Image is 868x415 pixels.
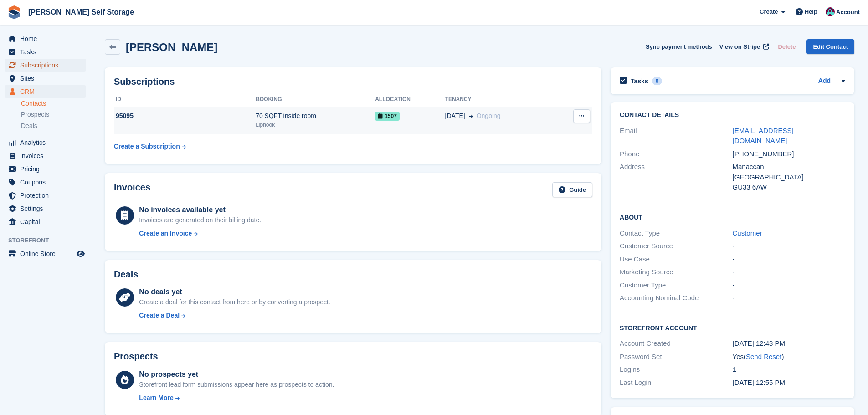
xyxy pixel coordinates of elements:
div: Customer Source [620,241,732,251]
span: CRM [20,85,75,98]
a: Prospects [21,110,86,119]
a: [PERSON_NAME] Self Storage [25,5,138,20]
span: Home [20,32,75,45]
div: Password Set [620,352,732,362]
div: 95095 [114,111,256,121]
a: Customer [733,229,762,237]
div: 1 [733,364,845,375]
a: Send Reset [746,353,781,360]
a: menu [5,202,86,215]
a: Guide [552,182,592,197]
h2: Tasks [631,77,648,85]
div: 70 SQFT inside room [256,111,375,121]
a: View on Stripe [716,39,771,54]
h2: Storefront Account [620,323,845,332]
a: Edit Contact [806,39,854,54]
div: Accounting Nominal Code [620,293,732,303]
h2: Contact Details [620,112,845,119]
a: Contacts [21,99,86,108]
th: Booking [256,92,375,107]
th: ID [114,92,256,107]
span: Online Store [20,247,75,260]
a: Create an Invoice [139,229,261,238]
h2: Prospects [114,351,158,362]
div: Create a Deal [139,311,180,320]
span: Ongoing [477,112,501,119]
a: menu [5,215,86,228]
a: menu [5,247,86,260]
span: Capital [20,215,75,228]
a: menu [5,149,86,162]
div: GU33 6AW [733,182,845,193]
div: Create a deal for this contact from here or by converting a prospect. [139,297,330,307]
img: Ben [826,7,835,16]
div: Contact Type [620,228,732,239]
span: Protection [20,189,75,202]
button: Sync payment methods [646,39,712,54]
span: Invoices [20,149,75,162]
div: Phone [620,149,732,159]
a: Create a Subscription [114,138,186,155]
h2: Subscriptions [114,77,592,87]
div: Customer Type [620,280,732,291]
a: menu [5,189,86,202]
div: [GEOGRAPHIC_DATA] [733,172,845,183]
div: No prospects yet [139,369,334,380]
div: Learn More [139,393,173,403]
time: 2025-07-12 11:55:03 UTC [733,379,786,386]
span: Help [805,7,817,16]
div: Create a Subscription [114,142,180,151]
span: Analytics [20,136,75,149]
h2: Invoices [114,182,150,197]
span: Prospects [21,110,49,119]
div: Invoices are generated on their billing date. [139,215,261,225]
span: Coupons [20,176,75,189]
a: menu [5,176,86,189]
h2: About [620,212,845,221]
div: - [733,293,845,303]
div: No deals yet [139,287,330,297]
h2: Deals [114,269,138,280]
th: Tenancy [445,92,555,107]
span: View on Stripe [719,42,760,51]
span: Settings [20,202,75,215]
span: ( ) [744,353,784,360]
div: - [733,267,845,277]
a: menu [5,85,86,98]
div: 0 [652,77,663,85]
a: menu [5,136,86,149]
h2: [PERSON_NAME] [126,41,217,53]
div: Account Created [620,338,732,349]
a: menu [5,46,86,58]
div: - [733,254,845,265]
div: Create an Invoice [139,229,192,238]
span: Tasks [20,46,75,58]
a: Deals [21,121,86,131]
span: Storefront [8,236,91,245]
span: Account [836,8,860,17]
span: Deals [21,122,37,130]
a: Learn More [139,393,334,403]
div: Address [620,162,732,193]
div: [DATE] 12:43 PM [733,338,845,349]
div: - [733,241,845,251]
span: Subscriptions [20,59,75,72]
div: No invoices available yet [139,205,261,215]
div: Email [620,126,732,146]
div: Yes [733,352,845,362]
button: Delete [774,39,799,54]
a: Add [818,76,831,87]
div: [PHONE_NUMBER] [733,149,845,159]
a: Create a Deal [139,311,330,320]
span: Pricing [20,163,75,175]
span: [DATE] [445,111,465,121]
a: menu [5,59,86,72]
div: Marketing Source [620,267,732,277]
a: [EMAIL_ADDRESS][DOMAIN_NAME] [733,127,794,145]
span: Create [760,7,778,16]
span: 1507 [375,112,400,121]
div: Manaccan [733,162,845,172]
a: menu [5,72,86,85]
a: menu [5,32,86,45]
div: - [733,280,845,291]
